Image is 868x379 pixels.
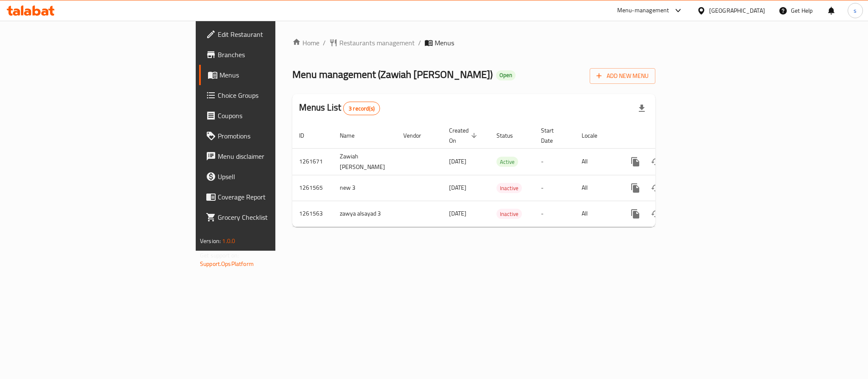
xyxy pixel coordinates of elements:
a: Support.OpsPlatform [200,258,254,269]
span: 3 record(s) [344,105,380,113]
div: Inactive [496,183,522,193]
span: s [854,6,857,15]
span: Edit Restaurant [218,29,334,39]
span: [DATE] [449,182,466,193]
h2: Menus List [299,101,380,115]
th: Actions [618,123,713,149]
li: / [418,38,421,48]
a: Coupons [199,105,341,126]
div: [GEOGRAPHIC_DATA] [709,6,765,15]
a: Menu disclaimer [199,146,341,166]
span: Created On [449,125,480,146]
span: Vendor [403,130,432,141]
button: Change Status [646,178,666,198]
a: Menus [199,65,341,85]
span: Menus [435,38,454,48]
span: [DATE] [449,156,466,167]
div: Inactive [496,209,522,219]
span: Branches [218,50,334,60]
span: Active [496,157,518,167]
nav: breadcrumb [292,38,655,48]
td: new 3 [333,175,397,201]
span: Inactive [496,183,522,193]
span: Restaurants management [339,38,415,48]
td: - [534,148,575,175]
button: more [625,204,646,224]
div: Total records count [343,102,380,115]
span: Add New Menu [596,71,649,81]
td: All [575,175,618,201]
div: Open [496,70,516,80]
div: Export file [632,98,652,119]
span: Promotions [218,131,334,141]
span: Menu management ( Zawiah [PERSON_NAME] ) [292,65,493,84]
span: Get support on: [200,250,239,261]
span: Menus [219,70,334,80]
span: Name [340,130,366,141]
span: Version: [200,235,221,246]
span: Menu disclaimer [218,151,334,161]
span: Upsell [218,172,334,182]
td: - [534,175,575,201]
span: 1.0.0 [222,235,235,246]
button: Add New Menu [590,68,655,84]
a: Grocery Checklist [199,207,341,227]
div: Menu-management [617,6,669,16]
button: more [625,178,646,198]
span: [DATE] [449,208,466,219]
td: zawya alsayad 3 [333,201,397,227]
span: Inactive [496,209,522,219]
td: Zawiah [PERSON_NAME] [333,148,397,175]
button: more [625,152,646,172]
span: Coverage Report [218,192,334,202]
span: Open [496,72,516,79]
a: Branches [199,44,341,65]
span: Choice Groups [218,90,334,100]
span: Start Date [541,125,565,146]
table: enhanced table [292,123,713,227]
a: Coverage Report [199,187,341,207]
td: All [575,201,618,227]
td: - [534,201,575,227]
td: All [575,148,618,175]
a: Upsell [199,166,341,187]
a: Restaurants management [329,38,415,48]
a: Choice Groups [199,85,341,105]
span: Grocery Checklist [218,212,334,222]
button: Change Status [646,204,666,224]
span: Coupons [218,111,334,121]
span: ID [299,130,315,141]
a: Edit Restaurant [199,24,341,44]
span: Status [496,130,524,141]
button: Change Status [646,152,666,172]
span: Locale [582,130,608,141]
a: Promotions [199,126,341,146]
